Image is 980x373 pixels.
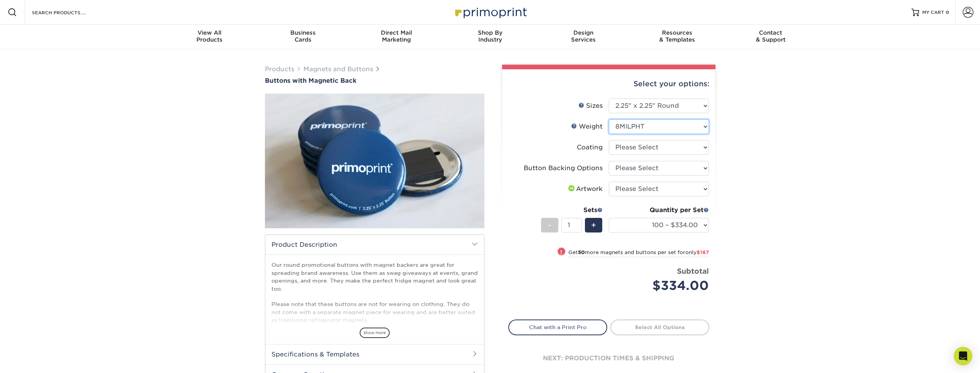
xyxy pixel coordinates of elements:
span: + [591,219,596,231]
span: Buttons with Magnetic Back [265,77,357,84]
a: View AllProducts [163,25,256,49]
span: Contact [724,29,818,36]
span: only [685,249,709,255]
iframe: Google Customer Reviews [2,350,65,370]
p: Our round promotional buttons with magnet backers are great for spreading brand awareness. Use th... [271,261,478,340]
div: Industry [443,29,537,43]
a: BusinessCards [256,25,350,49]
div: Coating [577,143,603,152]
a: Resources& Templates [630,25,724,49]
div: Sizes [578,101,603,110]
div: Button Backing Options [524,164,603,173]
span: Direct Mail [350,29,443,36]
div: Weight [571,122,603,131]
span: - [548,219,551,231]
h2: Specifications & Templates [265,344,484,364]
img: Buttons with Magnetic Back 01 [265,85,484,237]
span: Shop By [443,29,537,36]
span: 0 [946,10,949,15]
a: Products [265,65,294,73]
span: $167 [697,249,709,255]
span: ! [560,248,562,256]
a: Chat with a Print Pro [508,319,607,335]
div: Services [537,29,630,43]
div: & Support [724,29,818,43]
div: Open Intercom Messenger [954,347,972,365]
a: Direct MailMarketing [350,25,443,49]
input: SEARCH PRODUCTS..... [31,8,106,17]
h2: Product Description [265,235,484,254]
div: Products [163,29,256,43]
span: View All [163,29,256,36]
div: Quantity per Set [609,206,709,215]
strong: 50 [578,249,585,255]
div: Marketing [350,29,443,43]
a: Buttons with Magnetic Back [265,77,484,84]
a: Select All Options [610,319,709,335]
div: Select your options: [508,69,709,99]
div: $334.00 [615,276,709,295]
span: Business [256,29,350,36]
a: DesignServices [537,25,630,49]
img: Primoprint [452,4,529,20]
div: & Templates [630,29,724,43]
a: Shop ByIndustry [443,25,537,49]
span: Design [537,29,630,36]
span: Resources [630,29,724,36]
a: Contact& Support [724,25,818,49]
div: Cards [256,29,350,43]
div: Artwork [567,184,603,194]
small: Get more magnets and buttons per set for [568,249,709,257]
span: MY CART [922,9,944,16]
span: show more [360,328,390,338]
strong: Subtotal [677,267,709,275]
div: Sets [541,206,603,215]
a: Magnets and Buttons [303,65,373,73]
